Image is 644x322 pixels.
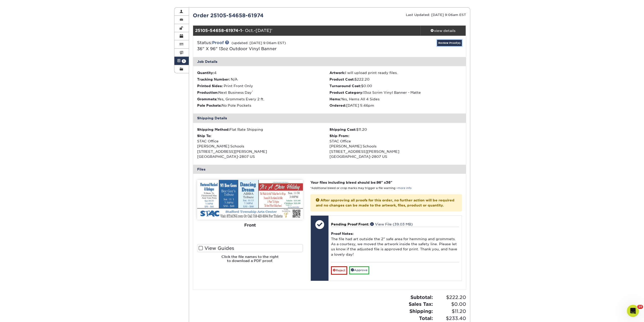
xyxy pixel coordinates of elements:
span: 36 [386,180,390,184]
div: At your convenience, please return to and log in to your account. From there, go to Account > Act... [8,82,79,112]
strong: Shipping Method: [197,127,230,131]
li: [DATE] 5:46pm [329,103,462,108]
div: $11.20 [329,127,462,132]
li: $0.00 [329,83,462,88]
a: Proof [212,40,224,45]
h1: [PERSON_NAME] [25,3,57,6]
strong: Grommets: [197,97,217,101]
button: Upload attachment [8,166,12,170]
strong: Ship From: [329,134,349,138]
li: Yes, Hems All 4 Sides [329,97,462,102]
label: View Guides [197,244,303,252]
a: 1 [174,57,189,65]
div: Files [193,165,466,174]
span: $0.00 [434,301,466,308]
strong: Shipping Cost: [329,127,356,131]
strong: Your files including bleed should be: " x " [310,180,392,184]
button: Emoji picker [16,166,20,170]
strong: Subtotal: [410,294,433,300]
div: Status: [193,40,375,52]
p: Active in the last 15m [25,6,61,11]
strong: Proof Notes: [331,232,354,236]
span: Pending Proof Front: [331,222,369,226]
div: Once approved, the order will be submitted to production shortly. Please let us know if you have ... [8,122,79,157]
strong: After approving all proofs for this order, no further action will be required and no changes can ... [316,198,454,207]
strong: Shipping: [409,308,433,314]
div: Close [89,2,98,11]
a: Reject [331,266,347,274]
strong: 25105-54658-61974-1 [195,28,242,33]
button: Send a message… [86,164,95,172]
button: Start recording [32,166,36,170]
strong: Product Cost: [329,77,355,81]
a: view details [420,26,466,36]
span: $222.20 [434,294,466,301]
strong: Hems: [329,97,341,101]
button: go back [3,2,13,12]
a: Review Proof(s) [437,40,462,46]
div: Shipping Details [193,113,466,123]
div: Flat Rate Shipping [197,127,329,132]
div: STAC Office [PERSON_NAME] Schools [STREET_ADDRESS][PERSON_NAME] [GEOGRAPHIC_DATA]-2807 US [197,133,329,159]
li: 4 [197,70,329,75]
img: Profile image for Erica [14,3,23,11]
small: *Additional bleed or crop marks may trigger a file warning – [310,186,411,190]
button: Gif picker [24,166,28,170]
i: You will receive a copy of this message by email [8,147,77,156]
strong: Pole Pockets: [197,103,222,107]
span: $11.20 [434,308,466,315]
button: Home [79,2,89,12]
li: I will upload print ready files. [329,70,462,75]
h6: Click the file names to the right to download a PDF proof. [197,255,303,267]
li: Next Business Day [197,90,329,95]
a: more info [398,186,411,190]
span: $233.40 [434,315,466,322]
li: $222.20 [329,77,462,82]
strong: Total: [419,315,433,321]
div: STAC Office [PERSON_NAME] Schools [STREET_ADDRESS][PERSON_NAME] [GEOGRAPHIC_DATA]-2807 US [329,133,462,159]
strong: Product Category: [329,90,363,94]
strong: Production: [197,90,218,94]
span: Print Front Only [224,84,253,88]
strong: Ship To: [197,134,211,138]
textarea: Message… [4,155,97,164]
strong: Turnaround Cost: [329,84,361,88]
strong: Printed Sides: [197,84,223,88]
li: No Pole Pockets [197,103,329,108]
small: (updated: [DATE] 9:06am EST) [232,41,286,45]
div: Front [197,220,303,231]
a: [DOMAIN_NAME] [12,87,41,91]
div: Job Details [193,57,466,66]
div: "The files were the correct size, but the artwork/color ended at the trim line. As a courtesy, we... [8,18,79,72]
li: Yes, Grommets Every 2 ft. [197,97,329,102]
strong: Artwork: [329,71,345,75]
span: 10 [637,305,643,309]
span: 96 [377,180,381,184]
div: Order 25105-54658-61974 [189,12,329,19]
iframe: Intercom live chat [627,305,639,317]
div: - Oct.-[DATE]' [193,26,420,36]
a: Approve [349,266,369,274]
div: The file had art outside the 2" safe area for hemming and grommets. As a courtesy, we moved the a... [331,227,459,262]
a: View File (39.03 MB) [370,222,413,226]
span: N/A [231,77,238,81]
span: 1 [182,59,186,63]
small: Last Updated: [DATE] 9:06am EST [406,13,466,17]
strong: Sales Tax: [409,301,433,307]
strong: Quantity: [197,71,214,75]
strong: Tracking Number: [197,77,230,81]
a: 36" X 96" 13oz Outdoor Vinyl Banner [197,46,277,51]
div: view details [420,28,466,33]
li: 13oz Scrim Vinyl Banner - Matte [329,90,462,95]
strong: Ordered: [329,103,346,107]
